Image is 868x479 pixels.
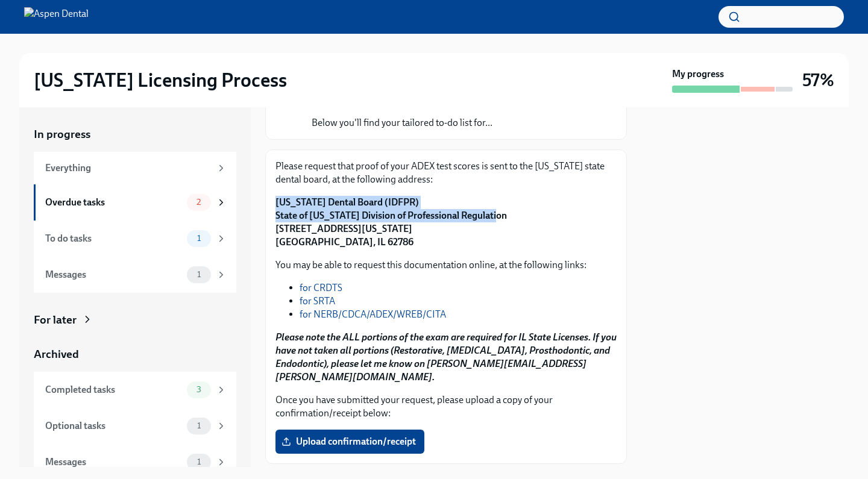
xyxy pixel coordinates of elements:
[312,116,570,130] p: Below you'll find your tailored to-do list for...
[275,160,617,186] p: Please request that proof of your ADEX test scores is sent to the [US_STATE] state dental board, ...
[34,184,236,221] a: Overdue tasks2
[45,383,182,396] div: Completed tasks
[45,161,211,175] div: Everything
[34,408,236,444] a: Optional tasks1
[300,295,335,307] a: for SRTA
[34,152,236,184] a: Everything
[45,268,182,281] div: Messages
[45,456,182,469] div: Messages
[190,234,208,243] span: 1
[300,308,446,320] a: for NERB/CDCA/ADEX/WREB/CITA
[45,232,182,245] div: To do tasks
[190,270,208,279] span: 1
[34,127,236,142] a: In progress
[45,196,182,209] div: Overdue tasks
[34,372,236,408] a: Completed tasks3
[275,331,617,383] strong: Please note the ALL portions of the exam are required for IL State Licenses. If you have not take...
[189,385,209,394] span: 3
[190,457,208,466] span: 1
[34,346,236,362] a: Archived
[275,258,617,272] p: You may be able to request this documentation online, at the following links:
[190,421,208,430] span: 1
[275,196,507,248] strong: [US_STATE] Dental Board (IDFPR) State of [US_STATE] Division of Professional Regulation [STREET_A...
[45,419,182,433] div: Optional tasks
[284,436,416,448] span: Upload confirmation/receipt
[34,312,77,328] div: For later
[189,198,208,207] span: 2
[672,67,724,81] strong: My progress
[34,221,236,257] a: To do tasks1
[275,393,617,420] p: Once you have submitted your request, please upload a copy of your confirmation/receipt below:
[275,430,424,454] label: Upload confirmation/receipt
[24,7,89,27] img: Aspen Dental
[300,282,342,293] a: for CRDTS
[34,312,236,328] a: For later
[34,68,287,92] h2: [US_STATE] Licensing Process
[34,257,236,293] a: Messages1
[802,69,834,91] h3: 57%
